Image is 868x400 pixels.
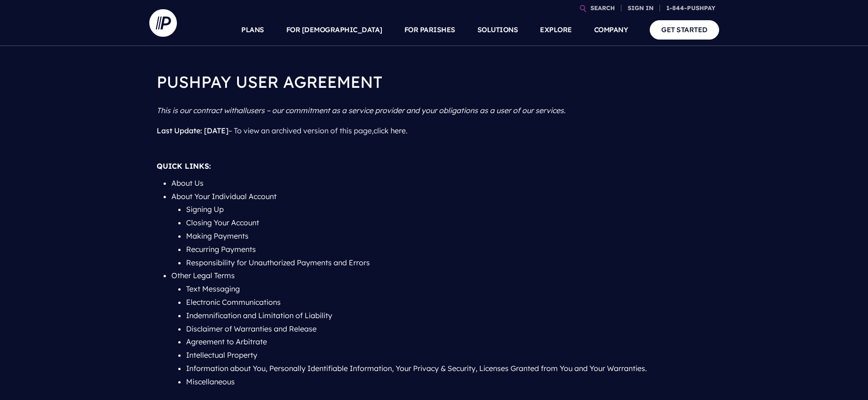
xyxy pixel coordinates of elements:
[241,14,264,46] a: PLANS
[171,271,235,280] a: Other Legal Terms
[186,258,370,267] a: Responsibility for Unauthorized Payments and Errors
[650,20,719,39] a: GET STARTED
[171,192,277,201] a: About Your Individual Account
[186,337,267,346] a: Agreement to Arbitrate
[186,218,259,227] a: Closing Your Account
[238,106,246,115] i: all
[186,350,257,360] a: Intellectual Property
[157,161,211,171] strong: QUICK LINKS:
[157,120,712,141] p: – To view an archived version of this page, .
[171,178,204,188] a: About Us
[286,14,382,46] a: FOR [DEMOGRAPHIC_DATA]
[186,311,332,320] a: Indemnification and Limitation of Liability
[186,205,224,214] a: Signing Up
[186,284,240,293] a: Text Messaging
[374,126,406,135] a: click here
[186,377,235,386] a: Miscellaneous
[594,14,628,46] a: COMPANY
[186,245,256,254] a: Recurring Payments
[157,126,228,135] span: Last Update: [DATE]
[540,14,572,46] a: EXPLORE
[186,297,281,307] a: Electronic Communications
[186,231,249,240] a: Making Payments
[477,14,518,46] a: SOLUTIONS
[186,324,317,333] a: Disclaimer of Warranties and Release
[157,106,238,115] i: This is our contract with
[157,64,712,100] h1: PUSHPAY USER AGREEMENT
[186,364,647,373] a: Information about You, Personally Identifiable Information, Your Privacy & Security, Licenses Gra...
[404,14,455,46] a: FOR PARISHES
[246,106,566,115] i: users – our commitment as a service provider and your obligations as a user of our services.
